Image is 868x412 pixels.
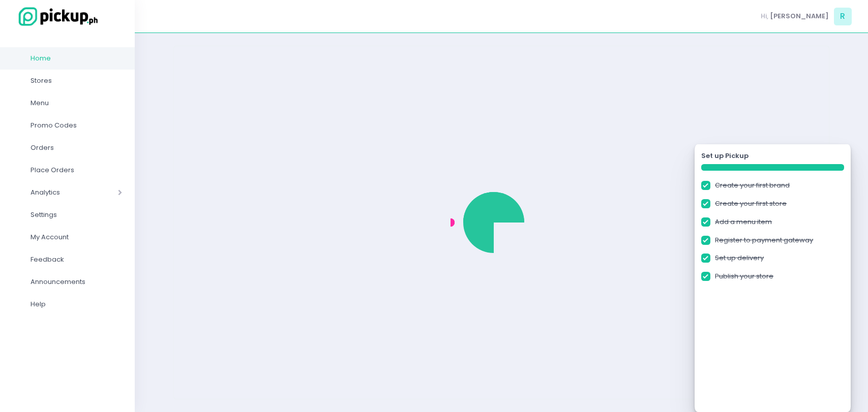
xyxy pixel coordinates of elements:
span: Feedback [31,253,122,266]
strong: Set up Pickup [701,151,749,161]
img: logo [13,6,99,27]
span: My Account [31,231,122,244]
span: Settings [31,208,122,221]
a: Publish your store [715,271,773,281]
span: [PERSON_NAME] [770,11,829,21]
span: Orders [31,141,122,154]
a: Register to payment gateway [715,235,813,245]
span: Menu [31,97,122,110]
span: Stores [31,74,122,87]
span: Announcements [31,275,122,289]
a: Create your first store [715,199,787,209]
span: Help [31,298,122,311]
span: Hi, [761,11,768,21]
span: Place Orders [31,164,122,177]
a: Set up delivery [715,253,764,263]
span: Home [31,52,122,65]
span: Analytics [31,186,89,199]
a: Add a menu item [715,217,772,227]
a: Create your first brand [715,180,790,191]
span: Promo Codes [31,119,122,132]
span: R [834,8,852,25]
